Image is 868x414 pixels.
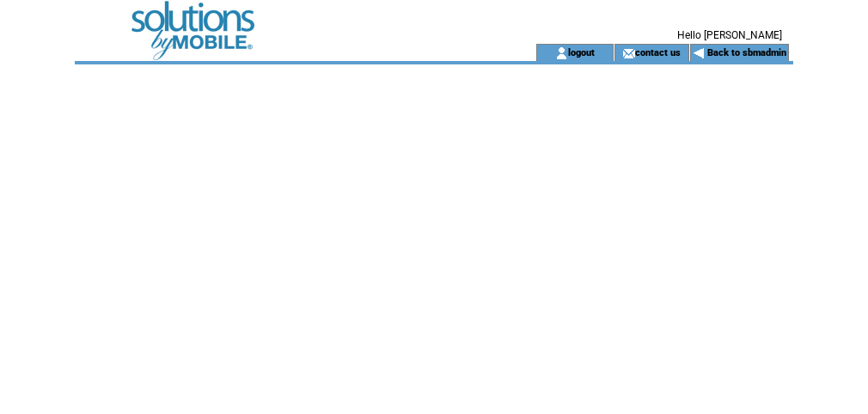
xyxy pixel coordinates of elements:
[568,46,595,58] a: logout
[635,46,681,58] a: contact us
[693,46,706,60] img: backArrow.gif
[677,29,782,41] span: Hello [PERSON_NAME]
[622,46,635,60] img: contact_us_icon.gif
[555,46,568,60] img: account_icon.gif
[707,47,786,58] a: Back to sbmadmin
